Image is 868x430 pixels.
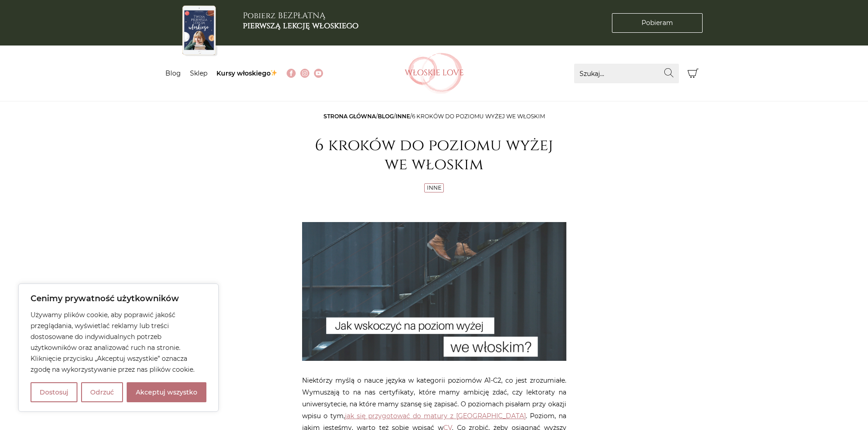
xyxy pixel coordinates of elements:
[324,113,376,120] a: Strona główna
[683,64,703,83] button: Koszyk
[243,20,359,31] b: pierwszą lekcję włoskiego
[31,309,206,375] p: Używamy plików cookie, aby poprawić jakość przeglądania, wyświetlać reklamy lub treści dostosowan...
[31,382,77,402] button: Dostosuj
[31,293,206,304] p: Cenimy prywatność użytkowników
[324,113,545,120] span: / / /
[574,64,679,83] input: Szukaj...
[165,69,181,77] a: Blog
[216,69,278,77] a: Kursy włoskiego
[271,70,277,76] img: ✨
[412,113,545,120] span: 6 kroków do poziomu wyżej we włoskim
[395,113,410,120] a: Inne
[127,382,206,402] button: Akceptuj wszystko
[345,412,526,420] a: jak się przygotować do matury z [GEOGRAPHIC_DATA]
[243,11,359,30] h3: Pobierz BEZPŁATNĄ
[405,53,464,94] img: Włoskielove
[612,13,703,33] a: Pobieram
[81,382,123,402] button: Odrzuć
[190,69,207,77] a: Sklep
[378,113,394,120] a: Blog
[427,184,442,191] a: Inne
[302,136,566,174] h1: 6 kroków do poziomu wyżej we włoskim
[642,18,673,28] span: Pobieram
